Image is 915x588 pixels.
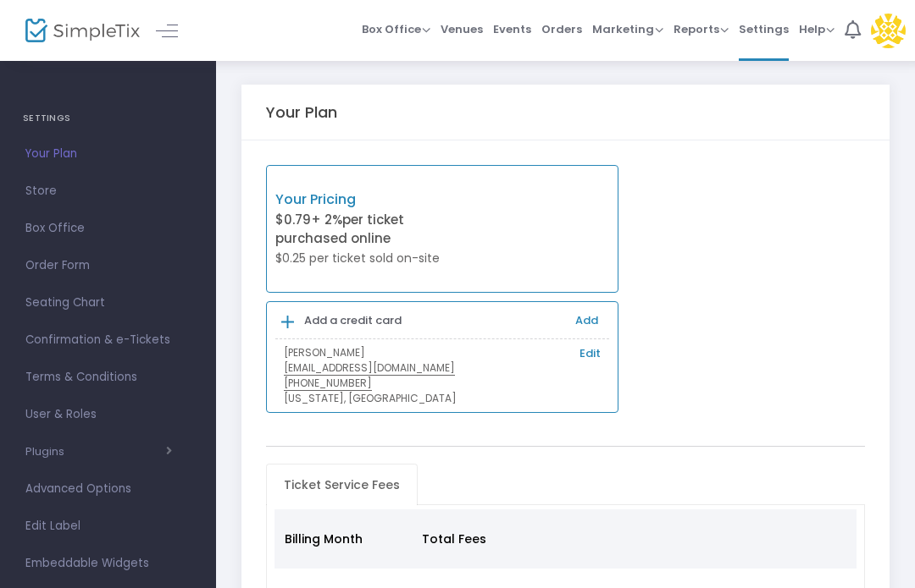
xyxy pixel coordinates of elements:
th: Total Fees [412,509,537,569]
h5: Your Plan [266,103,337,122]
p: $0.25 per ticket sold on-site [275,250,442,267]
span: Box Office [362,21,430,37]
span: Box Office [25,217,191,239]
a: Add [575,312,598,328]
span: Terms & Conditions [25,366,191,388]
p: [PERSON_NAME] [284,345,602,360]
span: Seating Chart [25,292,191,314]
span: Store [25,180,191,202]
span: + 2% [311,211,342,228]
th: Billing Month [274,509,413,569]
span: Settings [739,8,789,51]
button: Plugins [25,445,172,459]
span: Order Form [25,255,191,277]
p: Your Pricing [275,190,442,210]
a: Edit [579,345,601,362]
p: [US_STATE], [GEOGRAPHIC_DATA] [284,391,602,406]
span: Marketing [592,21,663,37]
span: Advanced Options [25,478,191,500]
span: Your Plan [25,143,191,165]
span: Edit Label [25,515,191,537]
span: Events [493,8,531,51]
span: Confirmation & e-Tickets [25,329,191,351]
span: Ticket Service Fees [274,471,410,498]
span: Venues [441,8,483,51]
span: Reports [674,21,729,37]
span: Orders [541,8,582,51]
span: Embeddable Widgets [25,552,191,574]
span: User & Roles [25,404,191,426]
b: Add a credit card [304,312,402,328]
h4: SETTINGS [23,102,193,135]
span: Help [799,21,835,37]
chrome_annotation: [EMAIL_ADDRESS][DOMAIN_NAME] [284,360,455,376]
chrome_annotation: [PHONE_NUMBER] [284,376,372,391]
p: $0.79 per ticket purchased online [275,211,442,249]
